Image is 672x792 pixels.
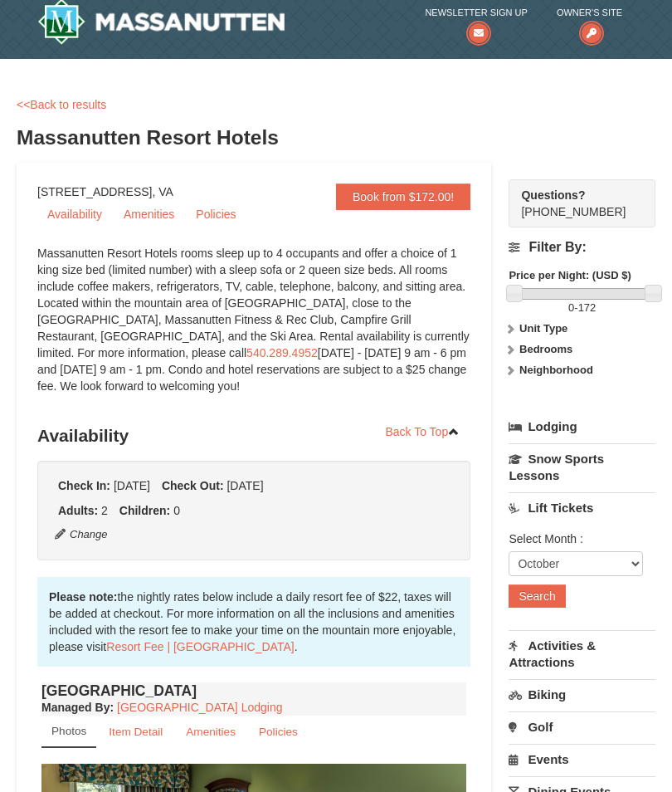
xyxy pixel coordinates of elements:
[119,504,170,517] strong: Children:
[37,245,470,411] div: Massanutten Resort Hotels rooms sleep up to 4 occupants and offer a choice of 1 king size bed (li...
[519,322,567,335] strong: Unit Type
[509,269,631,281] strong: Price per Night: (USD $)
[509,240,655,255] h4: Filter By:
[248,716,309,748] a: Policies
[41,716,96,748] a: Photos
[173,504,180,517] span: 0
[37,577,470,667] div: the nightly rates below include a daily resort fee of $22, taxes will be added at checkout. For m...
[519,343,572,355] strong: Bedrooms
[509,679,655,710] a: Biking
[578,301,597,314] span: 172
[425,4,527,21] span: Newsletter Sign Up
[374,419,470,444] a: Back To Top
[114,479,150,492] span: [DATE]
[54,526,109,544] button: Change
[51,725,86,737] small: Photos
[41,701,110,714] span: Managed By
[519,364,593,376] strong: Neighborhood
[226,479,263,492] span: [DATE]
[186,202,246,227] a: Policies
[509,412,655,442] a: Lodging
[17,98,106,111] a: <<Back to results
[509,744,655,775] a: Events
[41,682,466,699] h4: [GEOGRAPHIC_DATA]
[509,443,655,491] a: Snow Sports Lessons
[106,640,294,653] a: Resort Fee | [GEOGRAPHIC_DATA]
[509,300,655,316] label: -
[162,479,224,492] strong: Check Out:
[117,701,282,714] a: [GEOGRAPHIC_DATA] Lodging
[259,726,298,738] small: Policies
[98,716,173,748] a: Item Detail
[186,726,236,738] small: Amenities
[41,701,114,714] strong: :
[114,202,184,227] a: Amenities
[49,590,117,604] strong: Please note:
[509,530,643,547] label: Select Month :
[509,584,565,608] button: Search
[557,4,622,38] a: Owner's Site
[58,504,98,517] strong: Adults:
[425,4,527,38] a: Newsletter Sign Up
[58,479,110,492] strong: Check In:
[336,183,470,210] a: Book from $172.00!
[17,121,655,154] h3: Massanutten Resort Hotels
[521,187,626,218] span: [PHONE_NUMBER]
[568,301,574,314] span: 0
[509,492,655,523] a: Lift Tickets
[557,4,622,21] span: Owner's Site
[101,504,108,517] span: 2
[109,726,163,738] small: Item Detail
[521,188,585,202] strong: Questions?
[246,346,318,359] a: 540.289.4952
[509,630,655,677] a: Activities & Attractions
[509,711,655,742] a: Golf
[37,202,112,227] a: Availability
[175,716,246,748] a: Amenities
[37,419,470,452] h3: Availability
